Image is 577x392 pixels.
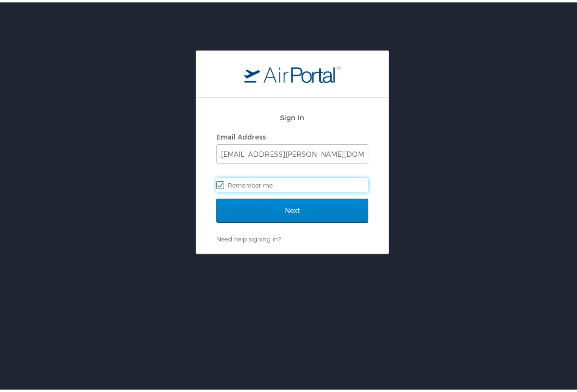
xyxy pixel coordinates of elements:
input: Next [216,196,368,220]
h2: Sign In [216,110,368,121]
img: logo [244,63,340,80]
label: Remember me [216,176,368,190]
a: Need help signing in? [216,233,281,240]
label: Email Address [216,130,266,139]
